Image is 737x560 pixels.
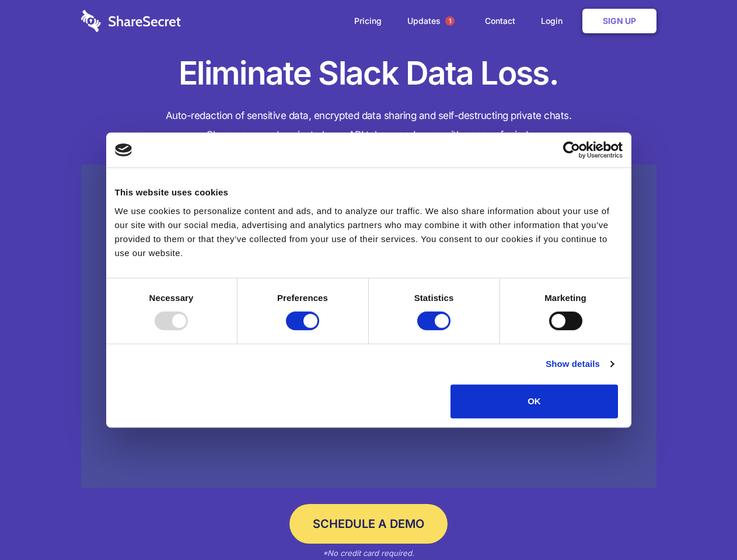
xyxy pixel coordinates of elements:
a: Wistia video thumbnail [81,164,656,488]
a: Usercentrics Cookiebot - opens in a new window [521,141,623,159]
a: Pricing [343,3,393,39]
a: Schedule a Demo [289,504,448,544]
div: This website uses cookies [115,185,623,199]
a: Sign Up [582,9,656,33]
button: OK [450,384,618,418]
img: logo-wordmark-white-trans-d4663122ce5f474addd5e946df7df03e33cb6a1c49d2221995e7729f52c070b2.svg [81,10,181,32]
span: 1 [445,16,455,26]
a: Login [529,3,580,39]
em: *No credit card required. [323,548,414,558]
a: Show details [546,357,613,371]
h1: Eliminate Slack Data Loss. [81,52,656,94]
img: logo [115,143,132,156]
h4: Auto-redaction of sensitive data, encrypted data sharing and self-destructing private chats. Shar... [81,106,656,145]
div: We use cookies to personalize content and ads, and to analyze our traffic. We also share informat... [115,204,623,260]
strong: Necessary [149,293,194,303]
a: Contact [473,3,527,39]
strong: Marketing [544,293,586,303]
strong: Statistics [414,293,454,303]
strong: Preferences [277,293,328,303]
